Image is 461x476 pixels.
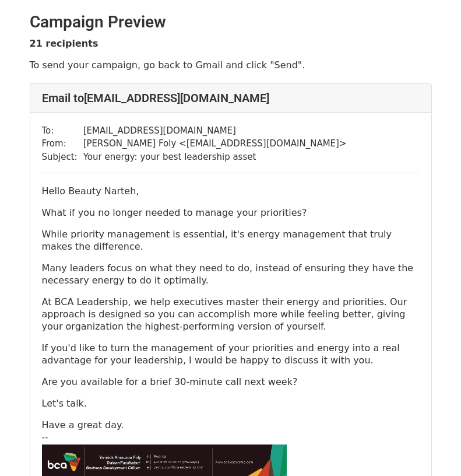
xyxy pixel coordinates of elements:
[42,296,420,332] p: At BCA Leadership, we help executives master their energy and priorities. Our approach is designe...
[42,228,420,253] p: While priority management is essential, it's energy management that truly makes the difference.
[42,206,420,219] p: What if you no longer needed to manage your priorities?
[83,137,347,150] td: [PERSON_NAME] Foly < [EMAIL_ADDRESS][DOMAIN_NAME] >
[42,185,420,197] p: Hello Beauty Narteh,
[42,91,420,105] h4: Email to [EMAIL_ADDRESS][DOMAIN_NAME]
[42,137,83,150] td: From:
[42,397,420,409] p: Let's talk.
[42,342,420,366] p: If you'd like to turn the management of your priorities and energy into a real advantage for your...
[30,12,432,32] h2: Campaign Preview
[83,150,347,164] td: Your energy: your best leadership asset
[30,59,432,71] p: To send your campaign, go back to Gmail and click "Send".
[42,262,420,286] p: Many leaders focus on what they need to do, instead of ensuring they have the necessary energy to...
[42,419,420,431] p: Have a great day.
[42,124,83,138] td: To:
[83,124,347,138] td: [EMAIL_ADDRESS][DOMAIN_NAME]
[30,38,98,49] strong: 21 recipients
[42,376,420,388] p: Are you available for a brief 30-minute call next week?
[42,432,48,443] span: --
[42,150,83,164] td: Subject:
